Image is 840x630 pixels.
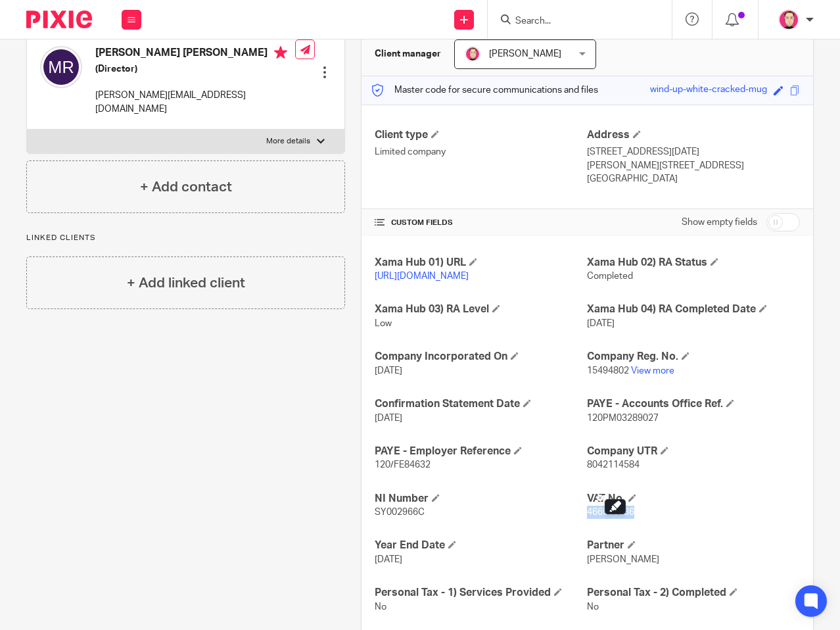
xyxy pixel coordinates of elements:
[375,218,588,228] h4: CUSTOM FIELDS
[587,350,800,364] h4: Company Reg. No.
[650,83,767,98] div: wind-up-white-cracked-mug
[514,16,632,28] input: Search
[587,508,634,517] span: 466953836
[40,46,82,88] img: svg%3E
[371,84,598,97] p: Master code for secure communications and files
[375,256,588,270] h4: Xama Hub 01) URL
[587,159,800,172] p: [PERSON_NAME][STREET_ADDRESS]
[587,145,800,158] p: [STREET_ADDRESS][DATE]
[631,366,674,376] a: View more
[375,303,588,316] h4: Xama Hub 03) RA Level
[587,303,800,316] h4: Xama Hub 04) RA Completed Date
[587,539,800,552] h4: Partner
[587,256,800,270] h4: Xama Hub 02) RA Status
[489,49,561,59] span: [PERSON_NAME]
[140,177,232,197] h4: + Add contact
[587,272,633,281] span: Completed
[587,460,640,470] span: 8042114584
[587,492,800,506] h4: VAT No.
[266,136,310,147] p: More details
[375,508,425,517] span: SY002966C
[587,397,800,411] h4: PAYE - Accounts Office Ref.
[375,414,402,423] span: [DATE]
[587,172,800,185] p: [GEOGRAPHIC_DATA]
[375,272,469,281] a: [URL][DOMAIN_NAME]
[26,233,345,243] p: Linked clients
[778,9,799,30] img: Bradley%20-%20Pink.png
[95,62,295,76] h5: (Director)
[587,445,800,458] h4: Company UTR
[587,319,615,328] span: [DATE]
[26,11,92,28] img: Pixie
[375,128,588,142] h4: Client type
[375,602,386,612] span: No
[375,492,588,506] h4: NI Number
[375,460,431,470] span: 120/FE84632
[375,445,588,458] h4: PAYE - Employer Reference
[127,273,245,293] h4: + Add linked client
[375,555,402,564] span: [DATE]
[587,414,659,423] span: 120PM03289027
[587,602,599,612] span: No
[274,46,287,59] i: Primary
[375,350,588,364] h4: Company Incorporated On
[375,145,588,158] p: Limited company
[375,397,588,411] h4: Confirmation Statement Date
[375,47,441,61] h3: Client manager
[375,539,588,552] h4: Year End Date
[375,586,588,600] h4: Personal Tax - 1) Services Provided
[587,128,800,142] h4: Address
[95,89,295,116] p: [PERSON_NAME][EMAIL_ADDRESS][DOMAIN_NAME]
[465,46,480,62] img: Bradley%20-%20Pink.png
[375,366,402,376] span: [DATE]
[587,366,629,376] span: 15494802
[587,555,659,564] span: [PERSON_NAME]
[587,586,800,600] h4: Personal Tax - 2) Completed
[95,46,295,62] h4: [PERSON_NAME] [PERSON_NAME]
[682,216,757,229] label: Show empty fields
[375,319,392,328] span: Low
